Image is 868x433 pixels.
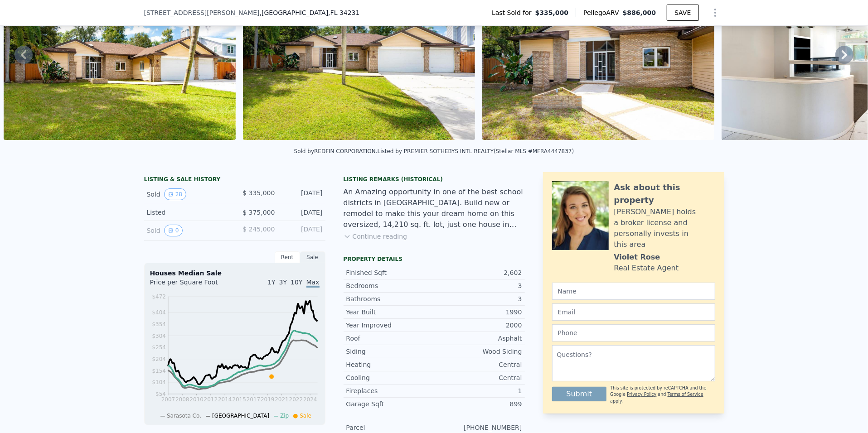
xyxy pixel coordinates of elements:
[434,334,522,343] div: Asphalt
[552,283,715,300] input: Name
[434,281,522,290] div: 3
[667,5,698,21] button: SAVE
[147,225,228,236] div: Sold
[242,209,275,216] span: $ 375,000
[610,385,715,404] div: This site is protected by reCAPTCHA and the Google and apply.
[535,8,569,17] span: $335,000
[242,189,275,197] span: $ 335,000
[552,303,715,321] input: Email
[294,148,378,154] div: Sold by REDFIN CORPORATION .
[344,176,525,183] div: Listing Remarks (Historical)
[346,268,434,277] div: Finished Sqft
[434,321,522,330] div: 2000
[152,333,166,339] tspan: $304
[434,347,522,356] div: Wood Siding
[434,373,522,382] div: Central
[212,413,269,419] span: [GEOGRAPHIC_DATA]
[291,279,302,286] span: 10Y
[275,251,300,263] div: Rent
[267,279,275,286] span: 1Y
[155,391,166,398] tspan: $54
[204,397,218,403] tspan: 2012
[614,263,679,274] div: Real Estate Agent
[583,8,623,17] span: Pellego ARV
[144,176,325,185] div: LISTING & SALE HISTORY
[152,380,166,386] tspan: $104
[346,399,434,409] div: Garage Sqft
[378,148,574,154] div: Listed by PREMIER SOTHEBYS INTL REALTY (Stellar MLS #MFRA4447837)
[147,188,228,200] div: Sold
[289,397,303,403] tspan: 2022
[434,399,522,409] div: 899
[346,347,434,356] div: Siding
[614,181,715,207] div: Ask about this property
[552,324,715,342] input: Phone
[152,293,166,300] tspan: $472
[346,294,434,303] div: Bathrooms
[328,9,359,16] span: , FL 34231
[150,278,235,292] div: Price per Square Foot
[161,397,175,403] tspan: 2007
[344,232,407,241] button: Continue reading
[434,268,522,277] div: 2,602
[306,279,320,288] span: Max
[552,387,607,401] button: Submit
[150,269,320,278] div: Houses Median Sale
[614,252,660,263] div: Violet Rose
[164,188,186,200] button: View historical data
[300,413,311,419] span: Sale
[344,187,525,230] div: An Amazing opportunity in one of the best school districts in [GEOGRAPHIC_DATA]. Build new or rem...
[152,309,166,316] tspan: $404
[434,308,522,317] div: 1990
[346,321,434,330] div: Year Improved
[242,226,275,233] span: $ 245,000
[152,321,166,327] tspan: $354
[246,397,260,403] tspan: 2017
[152,368,166,374] tspan: $154
[282,188,323,200] div: [DATE]
[346,423,434,432] div: Parcel
[346,373,434,382] div: Cooling
[152,345,166,351] tspan: $254
[275,397,289,403] tspan: 2021
[167,413,201,419] span: Sarasota Co.
[280,413,289,419] span: Zip
[614,207,715,250] div: [PERSON_NAME] holds a broker license and personally invests in this area
[175,397,189,403] tspan: 2008
[144,8,260,17] span: [STREET_ADDRESS][PERSON_NAME]
[434,386,522,395] div: 1
[300,251,325,263] div: Sale
[147,208,228,217] div: Listed
[218,397,232,403] tspan: 2014
[346,281,434,290] div: Bedrooms
[623,9,656,16] span: $886,000
[189,397,204,403] tspan: 2010
[282,225,323,236] div: [DATE]
[279,279,287,286] span: 3Y
[346,308,434,317] div: Year Built
[303,397,317,403] tspan: 2024
[232,397,246,403] tspan: 2015
[627,392,656,397] a: Privacy Policy
[706,4,724,22] button: Show Options
[668,392,703,397] a: Terms of Service
[261,397,275,403] tspan: 2019
[434,294,522,303] div: 3
[164,225,183,236] button: View historical data
[434,360,522,369] div: Central
[346,360,434,369] div: Heating
[344,255,525,263] div: Property details
[152,356,166,362] tspan: $204
[282,208,323,217] div: [DATE]
[492,8,535,17] span: Last Sold for
[346,386,434,395] div: Fireplaces
[260,8,360,17] span: , [GEOGRAPHIC_DATA]
[346,334,434,343] div: Roof
[434,423,522,432] div: [PHONE_NUMBER]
